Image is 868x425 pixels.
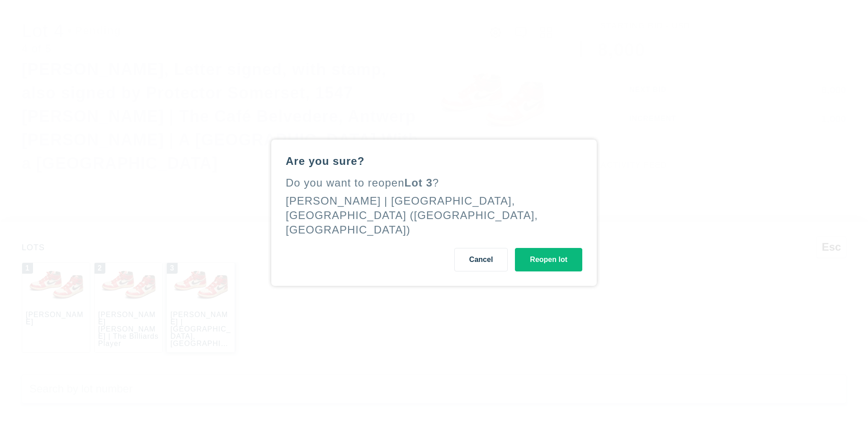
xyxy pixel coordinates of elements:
[286,195,538,236] div: [PERSON_NAME] | [GEOGRAPHIC_DATA], [GEOGRAPHIC_DATA] ([GEOGRAPHIC_DATA], [GEOGRAPHIC_DATA])
[286,176,582,190] div: Do you want to reopen ?
[515,248,582,271] button: Reopen lot
[454,248,508,271] button: Cancel
[405,177,433,189] span: Lot 3
[286,154,582,168] div: Are you sure?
